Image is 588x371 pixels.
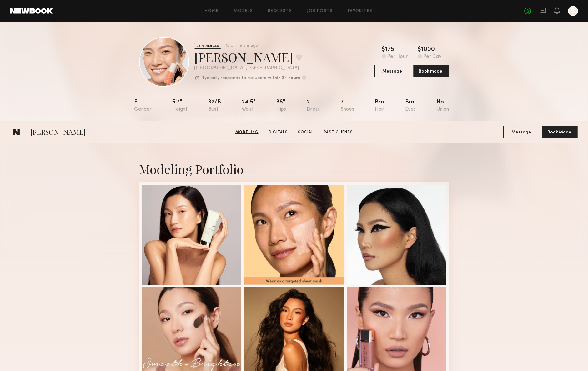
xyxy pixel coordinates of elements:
div: $ [382,47,385,53]
div: 36" [276,99,286,112]
a: Past Clients [321,129,355,135]
div: Brn [405,99,416,112]
div: EXPERIENCED [194,43,221,49]
div: 32/b [208,99,221,112]
div: Online 8hr ago [230,44,258,48]
button: Message [503,126,539,138]
button: Book Model [542,126,578,138]
div: F [134,99,152,112]
div: Brn [375,99,384,112]
div: [PERSON_NAME] [194,49,306,65]
a: Favorites [348,9,373,13]
a: Modeling [233,129,261,135]
a: Book Model [542,129,578,134]
a: Requests [268,9,292,13]
div: 5'7" [172,99,187,112]
a: Job Posts [307,9,333,13]
a: Social [295,129,316,135]
span: [PERSON_NAME] [30,127,85,138]
div: 175 [385,47,394,53]
div: 7 [341,99,354,112]
a: Home [205,9,219,13]
a: S [568,6,578,16]
button: Book model [413,65,449,77]
p: Typically responds to requests [202,76,266,80]
div: No [436,99,449,112]
button: Message [374,65,410,77]
div: [GEOGRAPHIC_DATA] , [GEOGRAPHIC_DATA] [194,66,306,71]
div: Per Hour [387,54,408,60]
div: $ [418,47,421,53]
div: 24.5" [242,99,255,112]
div: Modeling Portfolio [139,161,449,177]
a: Models [234,9,253,13]
div: 2 [307,99,320,112]
div: Per Day [423,54,441,60]
a: Digitals [266,129,290,135]
b: within 24 hours [268,76,300,80]
div: 1000 [421,47,435,53]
